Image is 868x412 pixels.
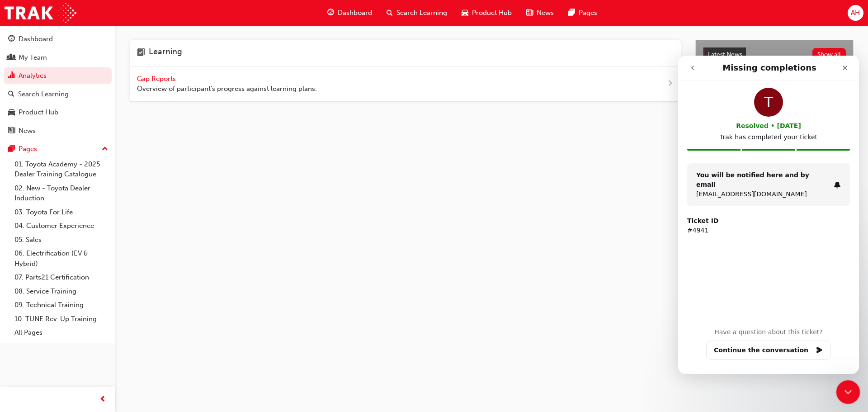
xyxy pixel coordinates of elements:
div: Search Learning [18,89,69,99]
span: search-icon [387,7,393,19]
button: Show all [812,48,846,61]
button: Pages [4,141,112,157]
span: next-icon [667,78,674,90]
span: news-icon [8,127,15,135]
a: All Pages [11,326,112,340]
a: guage-iconDashboard [320,4,379,22]
iframe: Intercom live chat [836,380,860,404]
span: AH [851,8,860,18]
span: Dashboard [338,8,372,18]
div: Pages [19,144,37,154]
span: car-icon [462,7,468,19]
h4: Learning [149,47,182,59]
div: Dashboard [19,34,53,44]
span: chart-icon [8,72,15,80]
div: My Team [19,52,47,63]
a: pages-iconPages [561,4,604,22]
button: DashboardMy TeamAnalyticsSearch LearningProduct HubNews [4,29,112,141]
a: News [4,123,112,139]
a: 06. Electrification (EV & Hybrid) [11,246,112,270]
span: Latest News [708,51,742,58]
span: search-icon [8,90,14,99]
a: 09. Technical Training [11,298,112,312]
a: Search Learning [4,86,112,103]
a: 03. Toyota For Life [11,205,112,219]
span: Pages [579,8,597,18]
span: Gap Reports [137,75,178,83]
span: guage-icon [327,7,334,19]
a: search-iconSearch Learning [379,4,454,22]
a: 05. Sales [11,233,112,247]
div: Product Hub [19,107,58,118]
a: Gap Reports Overview of participant's progress against learning plans.next-icon [130,66,681,102]
a: 08. Service Training [11,284,112,298]
a: 04. Customer Experience [11,219,112,233]
a: Analytics [4,67,112,84]
a: Latest NewsShow all [703,47,846,62]
a: 10. TUNE Rev-Up Training [11,312,112,326]
a: Dashboard [4,31,112,47]
img: Trak [5,3,76,23]
span: guage-icon [8,35,15,43]
span: learning-icon [137,47,145,59]
span: car-icon [8,109,15,117]
a: 01. Toyota Academy - 2025 Dealer Training Catalogue [11,157,112,181]
a: car-iconProduct Hub [454,4,519,22]
a: 07. Parts21 Certification [11,270,112,284]
span: pages-icon [568,7,575,19]
iframe: Intercom live chat [678,56,859,374]
a: My Team [4,49,112,66]
span: news-icon [526,7,533,19]
span: Product Hub [472,8,512,18]
span: Search Learning [396,8,447,18]
a: 02. New - Toyota Dealer Induction [11,181,112,205]
span: pages-icon [8,145,15,153]
span: Overview of participant's progress against learning plans. [137,84,317,94]
a: Latest NewsShow allWelcome to your new Training Resource CentreRevolutionise the way you access a... [695,40,854,176]
span: people-icon [8,54,15,62]
a: Product Hub [4,104,112,121]
div: News [19,126,36,136]
button: AH [848,5,863,21]
span: prev-icon [99,394,106,405]
a: news-iconNews [519,4,561,22]
span: News [537,8,554,18]
span: up-icon [102,143,108,155]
